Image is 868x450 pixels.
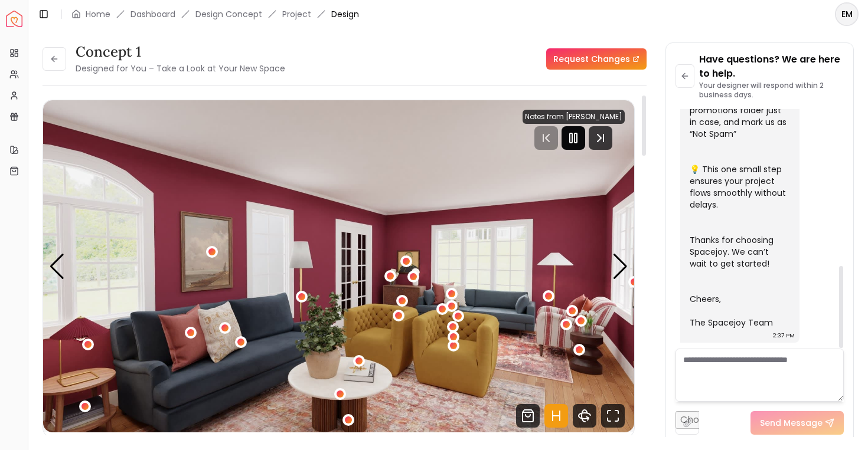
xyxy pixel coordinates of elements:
nav: breadcrumb [71,8,359,20]
div: 1 / 6 [43,100,634,432]
a: Request Changes [546,48,647,70]
li: Design Concept [195,8,262,20]
svg: Shop Products from this design [516,404,540,428]
button: EM [835,2,859,26]
img: Spacejoy Logo [6,11,22,27]
img: Design Render 1 [43,100,634,432]
div: 2:37 PM [773,330,795,341]
svg: Next Track [589,126,612,150]
span: EM [836,4,857,25]
p: Your designer will respond within 2 business days. [699,81,844,100]
span: Design [331,8,359,20]
svg: Fullscreen [601,404,625,428]
p: Have questions? We are here to help. [699,52,844,81]
div: Notes from [PERSON_NAME] [523,110,625,124]
div: Previous slide [49,254,65,280]
svg: 360 View [573,404,596,428]
svg: Hotspots Toggle [544,404,568,428]
svg: Pause [566,131,580,145]
a: Dashboard [130,8,175,20]
div: Carousel [43,100,634,432]
a: Spacejoy [6,11,22,27]
a: Project [282,8,311,20]
div: Next slide [612,254,628,280]
h3: concept 1 [76,42,285,61]
a: Home [86,8,110,20]
small: Designed for You – Take a Look at Your New Space [76,63,285,74]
